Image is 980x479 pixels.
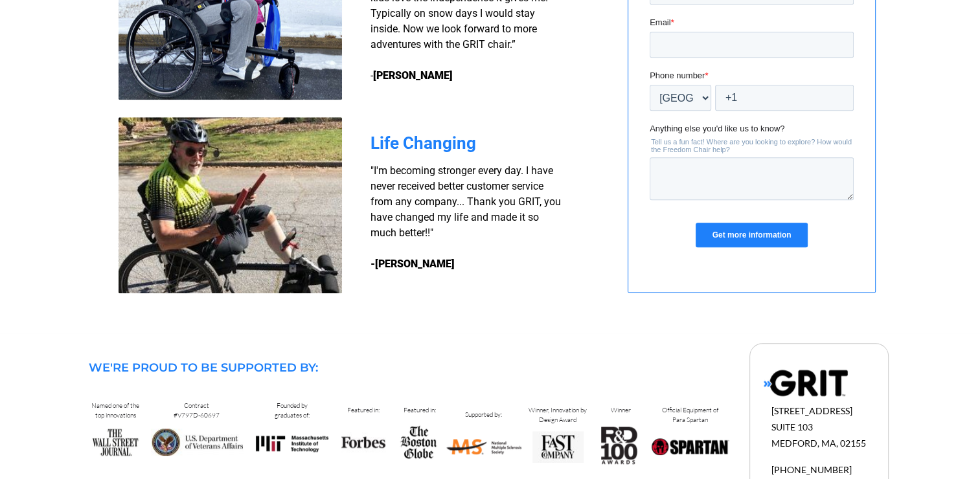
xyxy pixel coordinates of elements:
span: [STREET_ADDRESS] [771,405,852,416]
span: Named one of the top innovations [91,401,139,419]
span: Life Changing [370,133,476,153]
span: Featured in: [347,406,380,414]
span: MEDFORD, MA, 02155 [771,438,866,449]
span: [PHONE_NUMBER] [771,464,852,475]
span: SUITE 103 [771,421,813,432]
span: Winner [611,406,631,414]
span: WE'RE PROUD TO BE SUPPORTED BY: [89,361,318,375]
span: Contract #V797D-60697 [174,401,220,419]
span: Supported by: [465,410,502,419]
span: Winner, Innovation by Design Award [529,406,587,424]
span: "I'm becoming stronger every day. I have never received better customer service from any company.... [370,164,561,239]
strong: [PERSON_NAME] [373,69,453,82]
span: Founded by graduates of: [275,401,310,419]
span: Official Equipment of Para Spartan [662,406,718,424]
span: Featured in: [404,406,436,414]
strong: -[PERSON_NAME] [370,258,455,270]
